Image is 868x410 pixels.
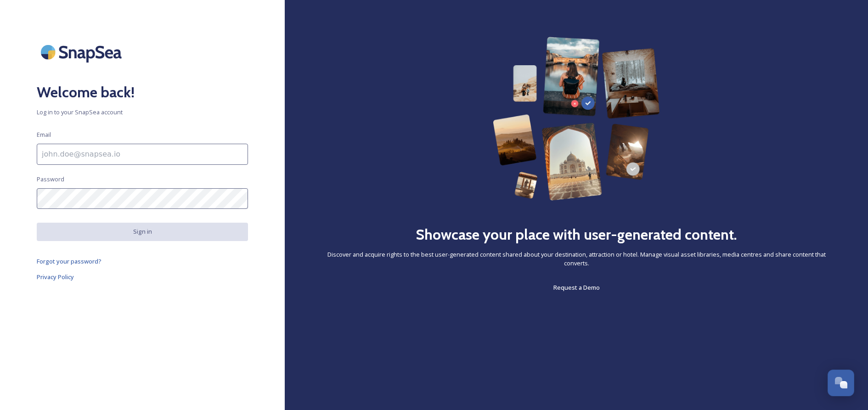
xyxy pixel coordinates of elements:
[493,37,660,201] img: 63b42ca75bacad526042e722_Group%20154-p-800.png
[37,223,248,241] button: Sign in
[37,175,64,184] span: Password
[321,250,831,268] span: Discover and acquire rights to the best user-generated content shared about your destination, att...
[37,81,248,103] h2: Welcome back!
[416,224,737,246] h2: Showcase your place with user-generated content.
[37,37,129,67] img: SnapSea Logo
[37,257,101,265] span: Forgot your password?
[37,144,248,165] input: john.doe@snapsea.io
[37,130,51,139] span: Email
[37,256,248,267] a: Forgot your password?
[37,108,248,117] span: Log in to your SnapSea account
[828,370,854,396] button: Open Chat
[37,271,248,282] a: Privacy Policy
[553,282,600,293] a: Request a Demo
[553,283,600,292] span: Request a Demo
[37,273,74,281] span: Privacy Policy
